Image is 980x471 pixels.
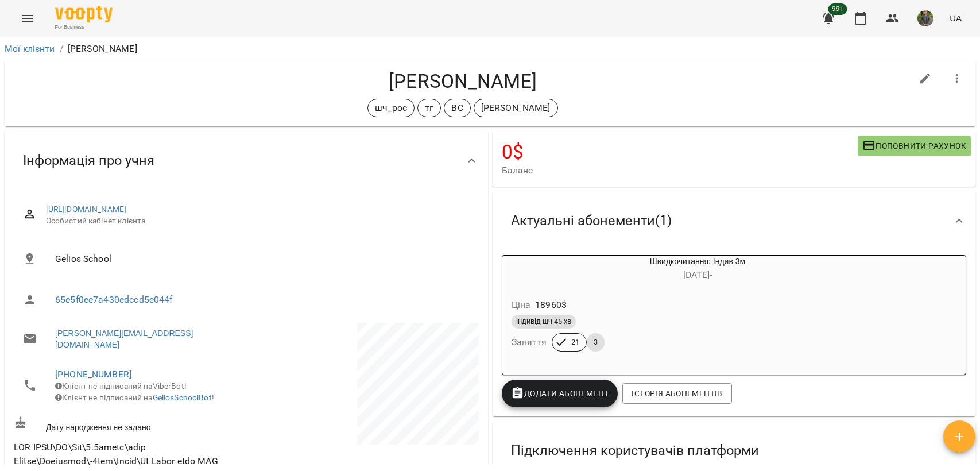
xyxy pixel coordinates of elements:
p: 18960 $ [535,298,567,312]
a: Мої клієнти [5,43,55,54]
span: Інформація про учня [23,152,154,169]
h4: 0 $ [502,140,858,164]
div: Інформація про учня [5,131,488,190]
div: тг [417,99,441,117]
p: шч_рос [375,101,407,115]
button: Додати Абонемент [502,380,618,407]
div: Швидкочитання: Індив 3м [557,256,838,283]
span: 99+ [828,3,847,15]
img: Voopty Logo [55,6,113,22]
span: Клієнт не підписаний на ! [55,393,214,402]
div: [PERSON_NAME] [474,99,558,117]
div: шч_рос [367,99,415,117]
h6: Заняття [512,334,547,350]
div: ВС [444,99,470,117]
div: Актуальні абонементи(1) [493,191,976,250]
span: Поповнити рахунок [862,139,966,153]
span: 3 [587,337,605,348]
button: Історія абонементів [622,383,731,404]
h4: [PERSON_NAME] [14,70,912,93]
a: [URL][DOMAIN_NAME] [46,204,127,214]
span: Gelios School [55,252,470,266]
button: UA [945,7,966,29]
span: For Business [55,24,113,31]
p: [PERSON_NAME] [481,101,551,115]
span: [DATE] - [683,269,712,280]
h6: Ціна [512,297,531,313]
p: тг [425,101,433,115]
span: Підключення користувачів платформи [511,442,759,460]
button: Поповнити рахунок [858,136,971,156]
span: 21 [564,337,586,348]
span: Історія абонементів [632,387,722,400]
p: [PERSON_NAME] [68,42,137,56]
img: 2aca21bda46e2c85bd0f5a74cad084d8.jpg [917,10,933,26]
span: UA [950,12,962,24]
span: Особистий кабінет клієнта [46,215,470,227]
button: Menu [14,5,41,32]
a: GeliosSchoolBot [153,393,212,402]
a: 65e5f0ee7a430edccd5e044f [55,294,173,305]
a: [PERSON_NAME][EMAIL_ADDRESS][DOMAIN_NAME] [55,327,235,350]
span: Баланс [502,164,858,177]
li: / [60,42,63,56]
nav: breadcrumb [5,42,975,56]
a: [PHONE_NUMBER] [55,369,131,380]
span: Актуальні абонементи ( 1 ) [511,212,672,230]
span: Клієнт не підписаний на ViberBot! [55,381,187,391]
p: ВС [451,101,463,115]
span: Додати Абонемент [511,387,609,400]
span: індивід шч 45 хв [512,316,576,327]
div: Дату народження не задано [11,414,246,435]
div: Швидкочитання: Індив 3м [502,256,557,283]
button: Швидкочитання: Індив 3м[DATE]- Ціна18960$індивід шч 45 хвЗаняття213 [502,256,838,365]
